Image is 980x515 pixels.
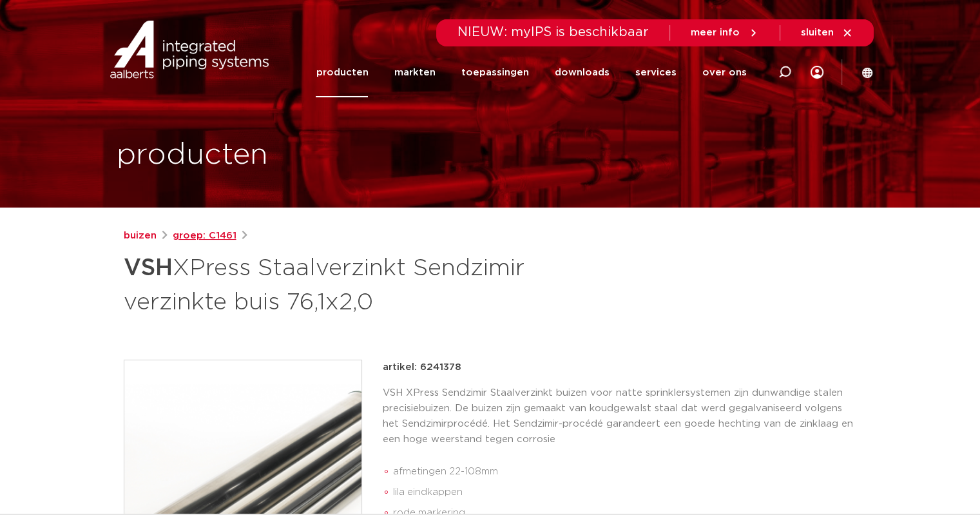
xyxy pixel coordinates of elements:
p: artikel: 6241378 [383,360,461,375]
strong: VSH [124,257,173,280]
a: groep: C1461 [173,228,236,244]
a: over ons [702,48,746,97]
span: sluiten [801,28,834,37]
a: downloads [554,48,609,97]
p: VSH XPress Sendzimir Staalverzinkt buizen voor natte sprinklersystemen zijn dunwandige stalen pre... [383,385,857,447]
a: meer info [691,27,759,39]
a: producten [316,48,368,97]
a: markten [394,48,435,97]
a: buizen [124,228,157,244]
h1: producten [117,135,268,176]
li: afmetingen 22-108mm [393,462,857,482]
a: sluiten [801,27,853,39]
span: NIEUW: myIPS is beschikbaar [457,26,649,39]
li: lila eindkappen [393,482,857,503]
span: meer info [691,28,740,37]
h1: XPress Staalverzinkt Sendzimir verzinkte buis 76,1x2,0 [124,249,608,318]
a: toepassingen [461,48,528,97]
a: services [635,48,676,97]
nav: Menu [316,48,746,97]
